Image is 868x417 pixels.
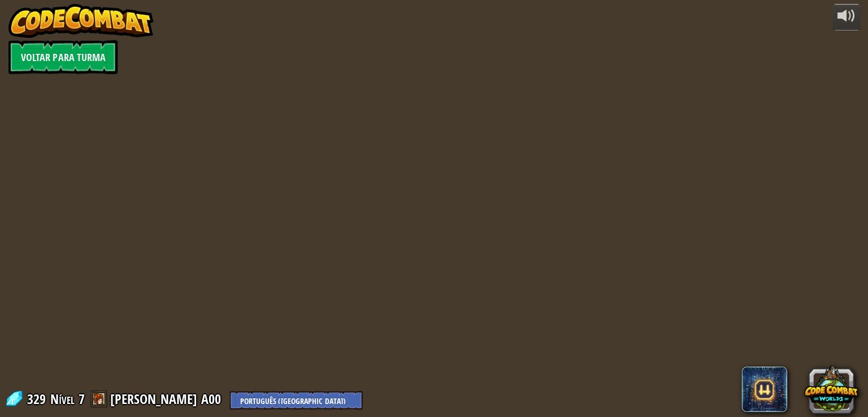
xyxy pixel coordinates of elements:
img: CodeCombat - Learn how to code by playing a game [8,4,153,38]
a: [PERSON_NAME] A00 [110,389,224,407]
button: CodeCombat Worlds on Roblox [803,361,857,415]
span: Nível [50,389,75,408]
a: Voltar para Turma [8,40,118,74]
button: Ajuste o volume [831,4,860,31]
span: 329 [27,389,49,407]
span: 7 [79,389,85,407]
span: CodeCombat AI HackStack [741,366,786,411]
